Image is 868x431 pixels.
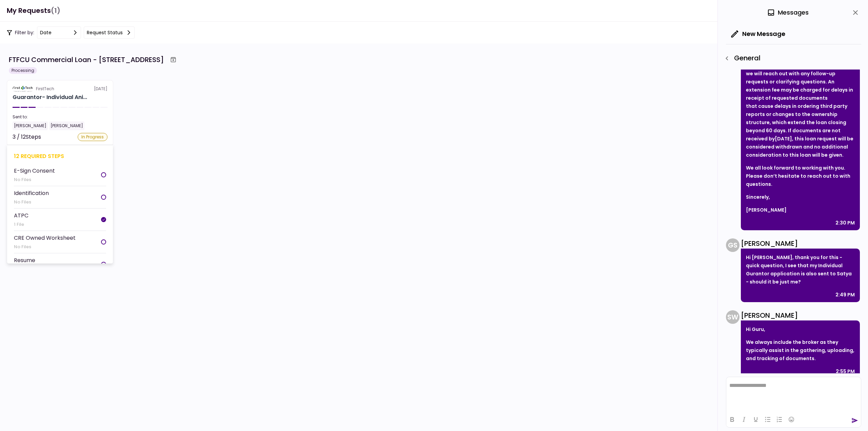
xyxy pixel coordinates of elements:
div: Resume [14,256,35,265]
div: No Files [14,243,76,250]
button: Numbered list [774,415,785,424]
strong: [DATE] [775,135,792,142]
div: Messages [767,7,809,18]
span: Please reference the First Tech Commercial Lending Portal for the list of additional required doc... [746,38,855,158]
p: Hi Guru, [746,325,855,333]
div: 2:49 PM [835,291,855,299]
div: No Files [14,176,55,183]
iframe: Rich Text Area [726,377,861,411]
div: Guarantor- Individual Anis Mohammed Khaja Mohideen [13,93,87,101]
div: Sent to: [13,114,107,120]
button: date [37,26,81,39]
span: Sincerely, [746,194,770,200]
button: Request status [84,26,135,39]
button: Underline [750,415,762,424]
div: [PERSON_NAME] [741,238,860,249]
span: [PERSON_NAME] [746,207,787,213]
button: Archive workflow [167,54,179,66]
div: 1 File [14,221,28,228]
span: (1) [51,4,60,18]
div: 2:55 PM [836,367,855,375]
div: 12 required steps [14,152,106,160]
div: 3 / 12 Steps [13,133,41,141]
div: No Files [14,199,49,205]
div: E-Sign Consent [14,166,55,175]
div: S W [726,310,739,324]
button: Emojis [786,415,797,424]
button: Bold [726,415,738,424]
button: send [851,417,858,424]
p: We always include the broker as they typically assist in the gathering, uploading, and tracking o... [746,338,855,363]
div: [PERSON_NAME] [13,121,48,130]
div: [PERSON_NAME] [741,310,860,320]
div: CRE Owned Worksheet [14,234,76,242]
div: 2:30 PM [835,219,855,227]
div: date [40,29,52,36]
div: Filter by: [7,26,135,39]
img: Partner logo [13,86,33,92]
button: Italic [738,415,750,424]
button: New Message [726,25,791,43]
button: close [850,7,861,18]
div: Identification [14,189,49,197]
div: Processing [9,67,37,74]
div: FirstTech [36,86,54,92]
div: [PERSON_NAME] [49,121,84,130]
div: [DATE] [13,86,107,92]
div: G S [726,238,739,252]
div: General [721,53,861,64]
div: In Progress [78,133,107,141]
button: Bullet list [762,415,773,424]
div: ATPC [14,211,28,220]
h1: My Requests [7,4,60,18]
p: Hi [PERSON_NAME], thank you for this - quick question, I see that my Individual Gurantor applicat... [746,253,855,286]
span: We all look forward to working with you. Please don’t hesitate to reach out to with questions. [746,164,850,188]
div: FTFCU Commercial Loan - [STREET_ADDRESS] [9,55,164,65]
